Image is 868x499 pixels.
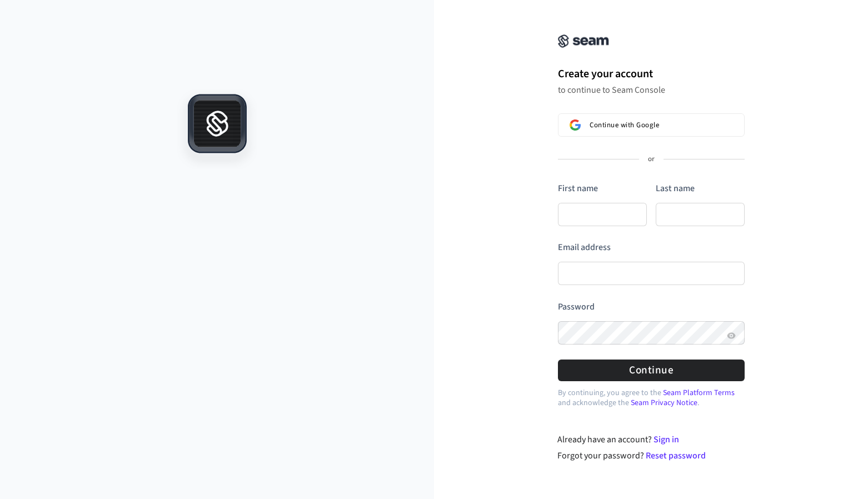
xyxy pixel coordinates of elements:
a: Seam Platform Terms [663,387,735,398]
button: Sign in with GoogleContinue with Google [558,113,745,137]
a: Reset password [646,450,706,462]
label: Password [558,301,595,313]
button: Show password [725,329,738,342]
p: to continue to Seam Console [558,84,745,96]
div: Already have an account? [557,433,745,446]
img: Seam Console [558,34,609,48]
a: Seam Privacy Notice [631,397,697,408]
p: or [648,154,655,164]
a: Sign in [654,433,679,446]
div: Forgot your password? [557,449,745,462]
p: By continuing, you agree to the and acknowledge the . [558,388,745,408]
img: Sign in with Google [570,119,581,131]
span: Continue with Google [590,121,659,129]
h1: Create your account [558,66,745,82]
button: Continue [558,360,745,381]
label: Email address [558,241,611,253]
label: Last name [656,182,695,194]
label: First name [558,182,598,194]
